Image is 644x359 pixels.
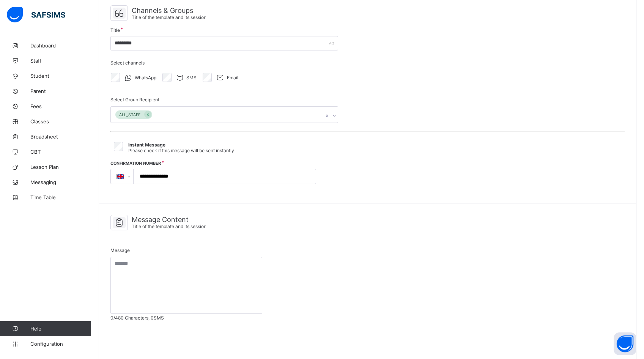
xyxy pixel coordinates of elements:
[132,224,206,229] span: Title of the template and its session
[7,7,65,23] img: safsims
[30,103,91,109] span: Fees
[30,88,91,94] span: Parent
[132,216,206,224] span: Message Content
[110,247,130,253] span: Message
[115,110,144,119] div: ALL_STAFF
[30,134,91,140] span: Broadsheet
[30,118,91,124] span: Classes
[110,27,120,33] span: Title
[30,326,91,332] span: Help
[30,73,91,79] span: Student
[30,194,91,200] span: Time Table
[227,75,238,80] span: Email
[128,142,165,148] span: Instant Message
[135,75,156,80] span: WhatsApp
[30,43,91,49] span: Dashboard
[30,179,91,185] span: Messaging
[186,75,197,80] span: SMS
[614,332,636,355] button: Open asap
[110,97,159,102] span: Select Group Recipient
[30,164,91,170] span: Lesson Plan
[132,14,206,20] span: Title of the template and its session
[128,148,234,153] span: Please check if this message will be sent instantly
[110,315,625,321] span: 0 /480 Characters, 0 SMS
[110,161,161,166] label: Confirmation Number
[110,60,145,66] span: Select channels
[132,6,206,14] span: Channels & Groups
[30,58,91,64] span: Staff
[30,341,91,347] span: Configuration
[30,149,91,155] span: CBT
